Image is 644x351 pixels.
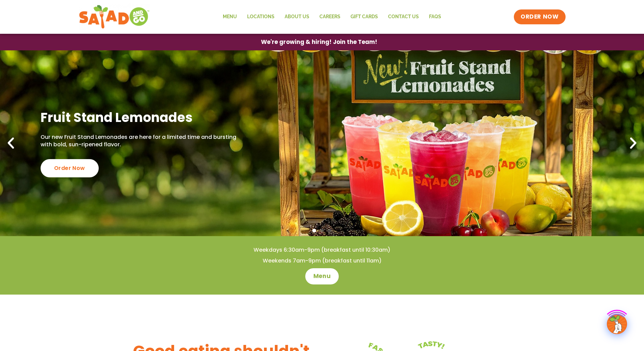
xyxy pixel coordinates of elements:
[345,9,383,25] a: GIFT CARDS
[521,13,558,21] span: ORDER NOW
[312,229,316,232] span: Go to slide 1
[314,9,345,25] a: Careers
[514,9,565,24] a: ORDER NOW
[79,3,150,30] img: new-SAG-logo-768×292
[41,133,240,149] p: Our new Fruit Stand Lemonades are here for a limited time and bursting with bold, sun-ripened fla...
[251,34,387,50] a: We're growing & hiring! Join the Team!
[41,109,240,126] h2: Fruit Stand Lemonades
[383,9,424,25] a: Contact Us
[328,229,332,232] span: Go to slide 3
[280,9,314,25] a: About Us
[218,9,242,25] a: Menu
[14,257,630,265] h4: Weekends 7am-9pm (breakfast until 11am)
[218,9,446,25] nav: Menu
[313,272,331,280] span: Menu
[14,246,630,254] h4: Weekdays 6:30am-9pm (breakfast until 10:30am)
[41,159,99,177] div: Order Now
[424,9,446,25] a: FAQs
[3,136,18,151] div: Previous slide
[305,268,339,284] a: Menu
[242,9,280,25] a: Locations
[261,39,377,45] span: We're growing & hiring! Join the Team!
[320,229,324,232] span: Go to slide 2
[626,136,641,151] div: Next slide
